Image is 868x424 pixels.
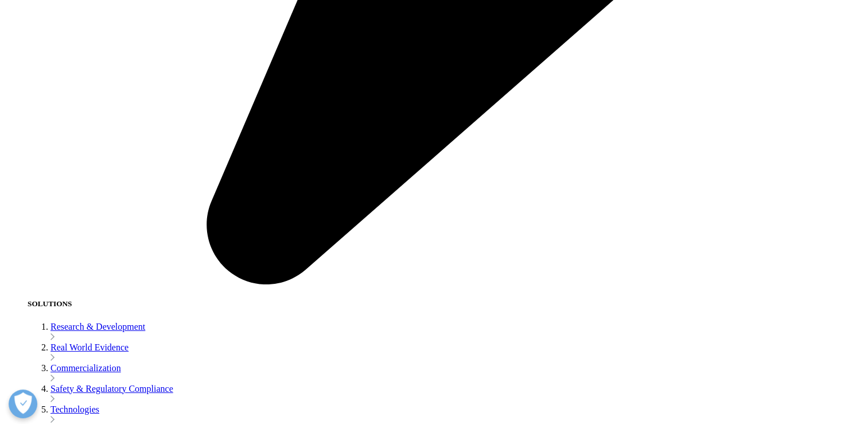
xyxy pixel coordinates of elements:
[28,299,863,309] h5: SOLUTIONS
[50,404,99,414] a: Technologies
[9,390,37,418] button: Åbn præferencer
[50,322,145,332] a: Research & Development
[50,363,121,373] a: Commercialization
[50,384,173,394] a: Safety & Regulatory Compliance
[50,342,129,352] a: Real World Evidence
